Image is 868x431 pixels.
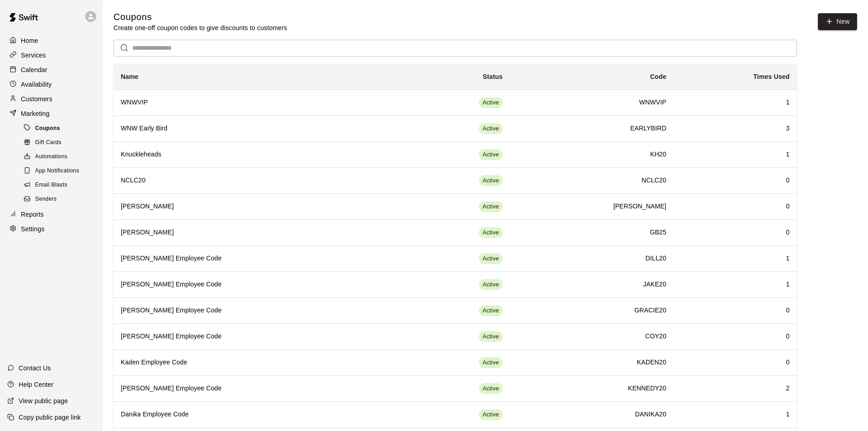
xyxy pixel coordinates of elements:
[517,332,666,342] h6: COY20
[479,228,503,237] span: Active
[121,150,385,160] h6: Knuckleheads
[113,23,287,32] p: Create one-off coupon codes to give discounts to customers
[35,181,67,190] span: Email Blasts
[22,121,103,135] a: Coupons
[517,254,666,264] h6: DILL20
[479,280,503,289] span: Active
[517,306,666,316] h6: GRACIE20
[22,193,99,206] div: Senders
[517,358,666,368] h6: KADEN20
[681,98,790,108] h6: 1
[22,164,103,178] a: App Notifications
[681,384,790,394] h6: 2
[479,177,503,185] span: Active
[479,254,503,263] span: Active
[121,254,385,264] h6: [PERSON_NAME] Employee Code
[517,384,666,394] h6: KENNEDY20
[22,192,103,207] a: Senders
[517,280,666,290] h6: JAKE20
[21,109,50,118] p: Marketing
[7,222,95,236] a: Settings
[479,384,503,393] span: Active
[7,48,95,62] a: Services
[121,306,385,316] h6: [PERSON_NAME] Employee Code
[479,332,503,341] span: Active
[517,228,666,238] h6: GB25
[19,413,81,422] p: Copy public page link
[517,410,666,420] h6: DANIKA20
[19,396,68,405] p: View public page
[21,210,44,219] p: Reports
[7,78,95,91] div: Availability
[7,92,95,106] a: Customers
[121,124,385,134] h6: WNW Early Bird
[121,98,385,108] h6: WNWVIP
[479,151,503,159] span: Active
[483,73,503,80] b: Status
[121,280,385,290] h6: [PERSON_NAME] Employee Code
[681,306,790,316] h6: 0
[121,176,385,186] h6: NCLC20
[7,34,95,47] a: Home
[7,107,95,120] a: Marketing
[121,410,385,420] h6: Danika Employee Code
[7,63,95,77] a: Calendar
[681,358,790,368] h6: 0
[21,51,46,60] p: Services
[479,203,503,211] span: Active
[22,122,99,135] div: Coupons
[21,65,47,74] p: Calendar
[35,124,60,133] span: Coupons
[35,195,57,204] span: Senders
[681,280,790,290] h6: 1
[753,73,790,80] b: Times Used
[121,202,385,212] h6: [PERSON_NAME]
[121,73,139,80] b: Name
[650,73,667,80] b: Code
[479,306,503,315] span: Active
[21,224,45,234] p: Settings
[818,13,857,30] button: New
[681,228,790,238] h6: 0
[517,150,666,160] h6: KH20
[479,99,503,107] span: Active
[121,358,385,368] h6: Kaden Employee Code
[121,228,385,238] h6: [PERSON_NAME]
[35,166,79,176] span: App Notifications
[681,124,790,134] h6: 3
[681,332,790,342] h6: 0
[7,208,95,221] a: Reports
[681,202,790,212] h6: 0
[517,176,666,186] h6: NCLC20
[479,410,503,419] span: Active
[35,152,67,161] span: Automations
[22,179,99,192] div: Email Blasts
[681,410,790,420] h6: 1
[479,358,503,367] span: Active
[19,380,53,389] p: Help Center
[517,98,666,108] h6: WNWVIP
[681,150,790,160] h6: 1
[35,138,62,147] span: Gift Cards
[681,176,790,186] h6: 0
[21,36,38,45] p: Home
[479,125,503,133] span: Active
[681,254,790,264] h6: 1
[22,135,103,150] a: Gift Cards
[22,136,99,149] div: Gift Cards
[21,94,52,104] p: Customers
[22,165,99,177] div: App Notifications
[113,11,287,23] h5: Coupons
[21,80,52,89] p: Availability
[121,332,385,342] h6: [PERSON_NAME] Employee Code
[19,363,51,373] p: Contact Us
[22,151,99,163] div: Automations
[517,124,666,134] h6: EARLYBIRD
